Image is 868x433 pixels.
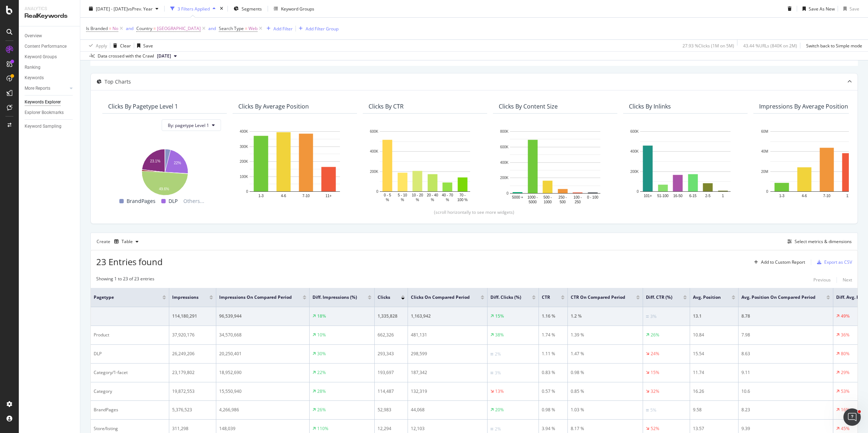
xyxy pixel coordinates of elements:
div: 7.98 [741,332,830,338]
div: 23,179,802 [172,369,213,376]
div: Clicks By Average Position [238,103,309,110]
div: 9.11 [741,369,830,376]
div: 16.26 [693,388,735,395]
div: 1.2 % [571,313,640,319]
div: 1.03 % [571,407,640,413]
div: 28% [317,388,326,395]
div: 49% [841,313,850,319]
span: Diff. CTR (%) [646,294,672,301]
iframe: Intercom live chat [843,408,861,426]
div: 9.39 [741,425,830,432]
div: Top Charts [105,78,131,85]
div: 19,872,553 [172,388,213,395]
text: 0 [506,191,509,195]
div: Previous [813,277,831,283]
div: 1.16 % [542,313,565,319]
div: RealKeywords [25,12,74,20]
span: BrandPages [127,197,156,205]
a: Keywords [25,74,75,82]
text: 60M [761,130,768,133]
text: 0 - 100 [587,195,599,199]
img: Equal [490,428,493,430]
text: 250 [575,200,581,204]
span: Segments [242,5,262,12]
div: 44,068 [411,407,484,413]
div: 8.78 [741,313,830,319]
text: 1000 - [528,195,538,199]
div: 2% [495,426,501,432]
a: Explorer Bookmarks [25,109,75,116]
span: 2025 Sep. 1st [157,53,171,59]
div: 32% [651,388,659,395]
div: Category [94,388,166,395]
button: Add Filter [264,24,293,33]
div: 3% [495,370,501,376]
div: 37,920,176 [172,332,213,338]
div: Add Filter Group [306,25,339,31]
div: Switch back to Simple mode [806,42,862,48]
text: 0 [766,190,768,194]
div: 3.94 % [542,425,565,432]
button: By: pagetype Level 1 [162,119,221,131]
div: Keywords [25,74,44,82]
text: 51-100 [657,194,669,198]
text: 1000 [544,200,552,204]
span: By: pagetype Level 1 [168,122,209,128]
button: [DATE] [154,52,180,60]
div: Save [850,5,859,12]
button: Save [134,40,153,51]
div: 0.98 % [571,369,640,376]
text: 1-3 [258,194,264,198]
div: Analytics [25,6,74,12]
text: 100K [240,174,248,178]
text: 5 - 10 [398,193,407,197]
button: Next [843,276,852,284]
span: Search Type [219,25,244,31]
text: 20 - 40 [427,193,438,197]
span: [GEOGRAPHIC_DATA] [157,24,201,34]
div: 13.1 [693,313,735,319]
div: 110% [317,425,328,432]
text: 5000 [529,200,537,204]
text: 600K [370,130,379,133]
div: 298,599 [411,351,484,357]
div: Overview [25,32,42,40]
text: 16-50 [673,194,682,198]
text: 23.1% [150,159,160,163]
text: 100 % [458,198,468,202]
div: 20,250,401 [219,351,306,357]
svg: A chart. [238,128,351,203]
text: 11+ [846,194,852,198]
div: Apply [96,42,107,48]
div: 148,039 [219,425,306,432]
div: 8.63 [741,351,830,357]
div: 132,319 [411,388,484,395]
span: Clicks [378,294,390,301]
text: 7-10 [823,194,830,198]
div: 26% [651,332,659,338]
div: Next [843,277,852,283]
div: 2% [495,351,501,357]
div: 114,487 [378,388,405,395]
button: 3 Filters Applied [167,3,218,14]
text: 1-3 [779,194,784,198]
div: Content Performance [25,43,67,50]
text: 200K [370,169,379,173]
svg: A chart. [499,128,612,205]
div: Add Filter [273,25,293,31]
div: 20% [495,407,504,413]
a: Overview [25,32,75,40]
div: 24% [651,351,659,357]
text: 5000 + [512,195,523,199]
div: Save [143,42,153,48]
div: 8.23 [741,407,830,413]
a: Keywords Explorer [25,98,75,106]
img: Equal [646,409,649,411]
button: Add to Custom Report [751,256,805,268]
div: 3 Filters Applied [178,5,210,12]
text: 11+ [325,194,332,198]
button: Add Filter Group [296,24,339,33]
div: 22% [317,369,326,376]
text: 500 [559,200,566,204]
